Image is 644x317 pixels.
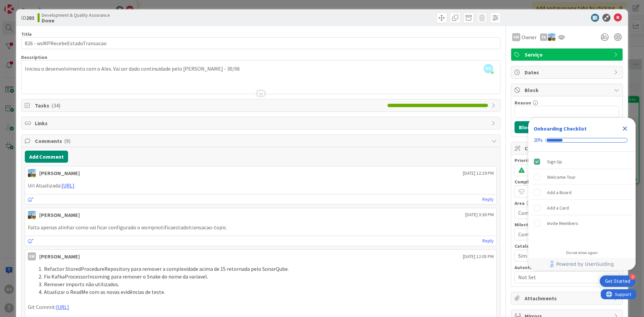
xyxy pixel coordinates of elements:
[39,211,80,219] div: [PERSON_NAME]
[39,169,80,177] div: [PERSON_NAME]
[605,278,630,285] div: Get Started
[620,123,630,134] div: Close Checklist
[547,158,562,166] div: Sign Up
[35,119,488,127] span: Links
[518,251,604,260] span: Sim
[518,208,604,218] span: Comuns - Motor de Pagamentos
[531,216,633,231] div: Invite Members is incomplete.
[42,18,110,23] b: Done
[39,252,80,260] div: [PERSON_NAME]
[512,33,520,41] div: VM
[482,195,494,204] a: Reply
[532,258,632,270] a: Powered by UserGuiding
[531,201,633,215] div: Add a Card is incomplete.
[36,265,494,273] li: Refactor StoredProcedureRepository para remover a complexidade acima de 15 retornada pelo SonarQube.
[548,33,555,41] img: DG
[518,272,604,282] span: Not Set
[28,182,494,189] p: Url Atualizada:
[531,154,633,169] div: Sign Up is complete.
[35,137,488,145] span: Comments
[515,222,619,227] div: Milestone
[36,273,494,281] li: Fix KafkaProcessorIncoming para remover o Snake do nome da variavel.
[528,118,636,270] div: Checklist Container
[547,204,569,212] div: Add a Card
[465,211,494,218] span: [DATE] 3:36 PM
[484,64,493,73] span: BS
[515,100,531,106] label: Reason
[515,158,619,163] div: Priority
[21,37,500,49] input: type card name here...
[525,68,610,76] span: Dates
[515,201,619,206] div: Area
[36,281,494,288] li: Remover imports não utilizados.
[36,288,494,296] li: Atualizar o ReadMe com as novas evidências de teste.
[528,258,636,270] div: Footer
[28,211,36,219] img: DG
[525,51,610,59] span: Serviço
[463,170,494,177] span: [DATE] 12:29 PM
[25,65,497,73] p: Iniciou o desenvolvimento com o Alex. Vai ser dado continuidade pelo [PERSON_NAME] - 30/06
[556,260,614,268] span: Powered by UserGuiding
[566,250,598,255] div: Do not show again
[525,144,610,152] span: Custom Fields
[515,265,619,270] div: Autenticação Externa
[515,179,619,184] div: Complexidade
[518,230,604,239] span: Comuns
[21,54,47,60] span: Description
[64,138,70,144] span: ( 9 )
[28,252,36,260] div: VM
[531,185,633,200] div: Add a Board is incomplete.
[42,12,110,18] span: Development & Quality Assurance
[547,188,572,196] div: Add a Board
[51,102,60,109] span: ( 34 )
[21,14,34,22] span: ID
[600,275,636,287] div: Open Get Started checklist, remaining modules: 4
[534,125,587,133] div: Onboarding Checklist
[14,1,31,9] span: Support
[534,137,630,143] div: Checklist progress: 20%
[525,294,610,302] span: Attachments
[540,33,547,41] div: FA
[547,173,576,181] div: Welcome Tour
[26,14,34,21] b: 283
[28,303,494,311] p: Git Commit:
[515,121,537,133] button: Block
[547,219,578,227] div: Invite Members
[61,182,74,189] a: [URL]
[522,33,537,41] span: Owner
[21,31,32,37] label: Title
[463,253,494,260] span: [DATE] 12:05 PM
[528,152,636,246] div: Checklist items
[525,86,610,94] span: Block
[531,170,633,184] div: Welcome Tour is incomplete.
[534,137,543,143] div: 20%
[482,237,494,245] a: Reply
[630,274,636,280] div: 4
[56,304,69,310] a: [URL]
[25,151,68,163] button: Add Comment
[28,224,494,231] p: Falta apenas alinhar como vai ficar configurado o wsmpnotificaestadotransacao-topic.
[515,244,619,248] div: Catalogo Aplicações
[28,169,36,177] img: DG
[35,101,384,109] span: Tasks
